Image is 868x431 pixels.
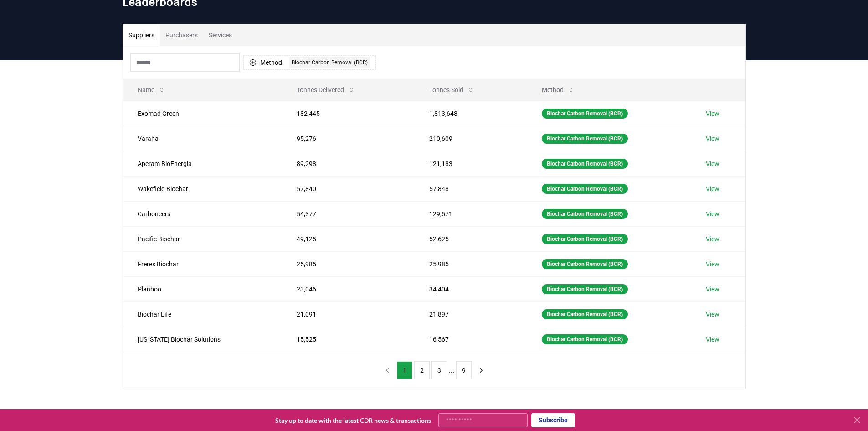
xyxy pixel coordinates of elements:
[415,327,527,352] td: 16,567
[706,285,719,294] a: View
[123,226,282,251] td: Pacific Biochar
[415,126,527,151] td: 210,609
[706,260,719,269] a: View
[414,361,430,379] button: 2
[473,361,489,379] button: next page
[456,361,472,379] button: 9
[203,24,237,46] button: Services
[415,251,527,276] td: 25,985
[123,201,282,226] td: Carboneers
[415,151,527,176] td: 121,183
[706,134,719,143] a: View
[123,126,282,151] td: Varaha
[160,24,203,46] button: Purchasers
[123,301,282,327] td: Biochar Life
[706,310,719,319] a: View
[542,109,628,119] div: Biochar Carbon Removal (BCR)
[123,327,282,352] td: [US_STATE] Biochar Solutions
[123,176,282,201] td: Wakefield Biochar
[542,334,628,344] div: Biochar Carbon Removal (BCR)
[282,201,415,226] td: 54,377
[282,301,415,327] td: 21,091
[415,301,527,327] td: 21,897
[415,101,527,126] td: 1,813,648
[123,251,282,276] td: Freres Biochar
[282,176,415,201] td: 57,840
[415,276,527,301] td: 34,404
[449,365,454,376] li: ...
[534,81,582,99] button: Method
[706,234,719,244] a: View
[282,151,415,176] td: 89,298
[415,176,527,201] td: 57,848
[282,226,415,251] td: 49,125
[706,184,719,193] a: View
[542,309,628,319] div: Biochar Carbon Removal (BCR)
[415,226,527,251] td: 52,625
[397,361,412,379] button: 1
[542,284,628,294] div: Biochar Carbon Removal (BCR)
[542,159,628,169] div: Biochar Carbon Removal (BCR)
[542,134,628,144] div: Biochar Carbon Removal (BCR)
[130,81,173,99] button: Name
[706,159,719,168] a: View
[289,57,370,68] div: Biochar Carbon Removal (BCR)
[282,276,415,301] td: 23,046
[706,109,719,118] a: View
[282,327,415,352] td: 15,525
[542,184,628,194] div: Biochar Carbon Removal (BCR)
[542,259,628,269] div: Biochar Carbon Removal (BCR)
[706,335,719,344] a: View
[123,151,282,176] td: Aperam BioEnergia
[706,209,719,218] a: View
[542,209,628,219] div: Biochar Carbon Removal (BCR)
[431,361,447,379] button: 3
[289,81,362,99] button: Tonnes Delivered
[243,55,376,70] button: MethodBiochar Carbon Removal (BCR)
[422,81,482,99] button: Tonnes Sold
[123,24,160,46] button: Suppliers
[123,276,282,301] td: Planboo
[282,126,415,151] td: 95,276
[415,201,527,226] td: 129,571
[123,101,282,126] td: Exomad Green
[542,234,628,244] div: Biochar Carbon Removal (BCR)
[282,101,415,126] td: 182,445
[282,251,415,276] td: 25,985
